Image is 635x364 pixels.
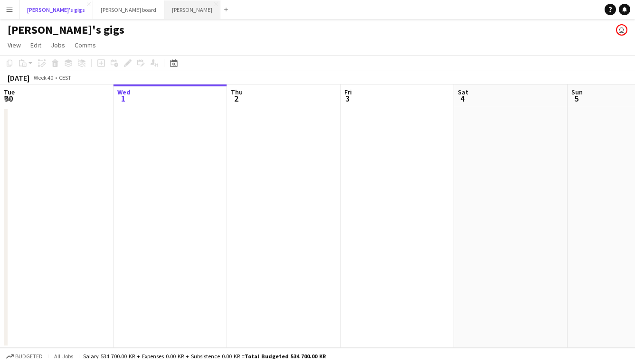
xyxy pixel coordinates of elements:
[4,88,15,96] span: Tue
[117,88,131,96] span: Wed
[15,353,43,360] span: Budgeted
[47,39,69,51] a: Jobs
[116,93,131,104] span: 1
[4,39,25,51] a: View
[52,353,75,360] span: All jobs
[93,0,164,19] button: [PERSON_NAME] board
[8,41,21,49] span: View
[8,23,124,37] h1: [PERSON_NAME]'s gigs
[229,93,243,104] span: 2
[2,93,15,104] span: 30
[458,88,468,96] span: Sat
[83,353,326,360] div: Salary 534 700.00 KR + Expenses 0.00 KR + Subsistence 0.00 KR =
[30,41,41,49] span: Edit
[231,88,243,96] span: Thu
[456,93,468,104] span: 4
[616,24,627,36] app-user-avatar: Asger Søgaard Hajslund
[31,74,55,81] span: Week 40
[8,73,29,83] div: [DATE]
[71,39,100,51] a: Comms
[27,39,45,51] a: Edit
[19,0,93,19] button: [PERSON_NAME]'s gigs
[571,88,583,96] span: Sun
[570,93,583,104] span: 5
[51,41,65,49] span: Jobs
[164,0,220,19] button: [PERSON_NAME]
[344,88,352,96] span: Fri
[59,74,71,81] div: CEST
[245,353,326,360] span: Total Budgeted 534 700.00 KR
[343,93,352,104] span: 3
[5,351,44,362] button: Budgeted
[75,41,96,49] span: Comms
